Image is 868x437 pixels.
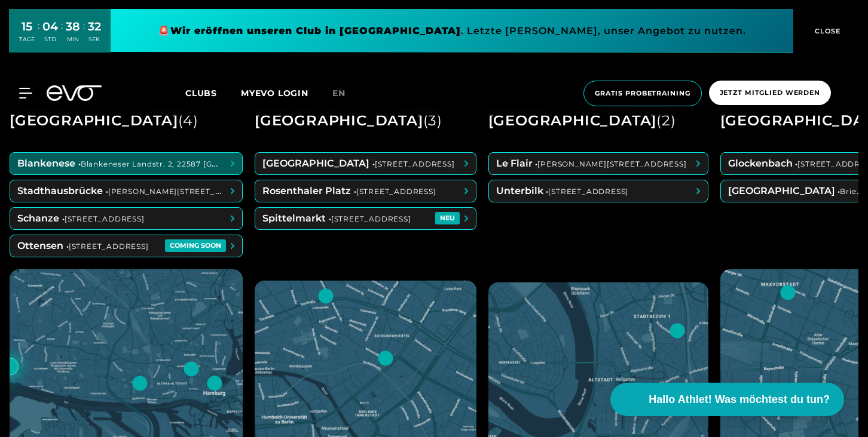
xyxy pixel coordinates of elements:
[595,88,690,99] span: Gratis Probetraining
[812,26,841,36] span: CLOSE
[19,18,35,35] div: 15
[42,35,58,44] div: STD
[649,392,830,408] span: Hallo Athlet! Was möchtest du tun?
[66,35,80,44] div: MIN
[19,35,35,44] div: TAGE
[580,81,705,106] a: Gratis Probetraining
[38,19,39,51] div: :
[332,87,360,100] a: en
[185,87,241,99] a: Clubs
[185,88,217,99] span: Clubs
[720,88,820,98] span: Jetzt Mitglied werden
[83,19,85,51] div: :
[705,81,835,106] a: Jetzt Mitglied werden
[793,9,859,53] button: CLOSE
[66,18,80,35] div: 38
[610,383,844,416] button: Hallo Athlet! Was möchtest du tun?
[61,19,63,51] div: :
[88,35,101,44] div: SEK
[241,88,308,99] a: MYEVO LOGIN
[88,18,101,35] div: 32
[42,18,58,35] div: 04
[332,88,346,99] span: en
